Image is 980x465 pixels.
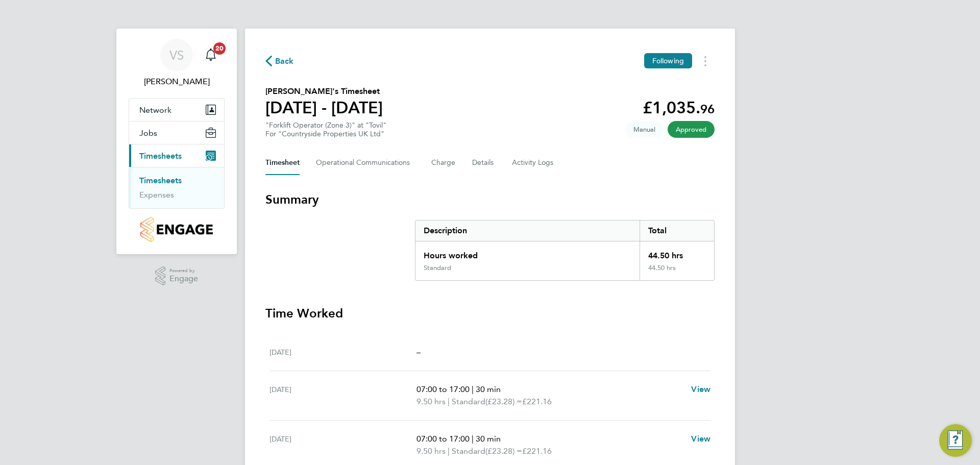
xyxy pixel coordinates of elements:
a: Expenses [139,190,174,200]
span: 9.50 hrs [416,397,446,406]
span: | [448,397,450,406]
span: (£23.28) = [485,397,522,406]
span: Standard [452,445,485,457]
span: £221.16 [522,446,552,456]
h1: [DATE] - [DATE] [265,97,383,118]
div: Timesheets [129,167,224,208]
span: 30 min [476,434,501,444]
button: Jobs [129,121,224,144]
span: Valentyn Samchuk [129,76,225,88]
span: Back [275,55,294,67]
span: This timesheet was manually created. [625,121,664,138]
a: View [691,433,710,445]
div: Standard [424,264,451,272]
div: 44.50 hrs [640,241,714,264]
button: Following [644,53,692,68]
span: Following [652,56,684,65]
span: This timesheet has been approved. [668,121,715,138]
a: Go to home page [129,217,225,242]
a: VS[PERSON_NAME] [129,39,225,88]
button: Details [472,151,496,175]
span: (£23.28) = [485,446,522,456]
a: Timesheets [139,176,182,185]
span: | [472,434,474,444]
span: Powered by [169,266,198,275]
nav: Main navigation [116,29,237,254]
span: 9.50 hrs [416,446,446,456]
div: Description [415,221,640,241]
span: – [416,347,421,357]
div: For "Countryside Properties UK Ltd" [265,130,386,138]
span: Network [139,105,171,115]
h2: [PERSON_NAME]'s Timesheet [265,85,383,97]
div: 44.50 hrs [640,264,714,280]
span: View [691,384,710,394]
div: "Forklift Operator (Zone 3)" at "Tovil" [265,121,386,138]
span: | [448,446,450,456]
span: Timesheets [139,151,182,161]
div: [DATE] [269,346,416,358]
span: 07:00 to 17:00 [416,384,470,394]
button: Back [265,55,294,67]
div: [DATE] [269,383,416,408]
img: countryside-properties-logo-retina.png [140,217,212,242]
span: 20 [213,42,226,55]
button: Activity Logs [512,151,555,175]
button: Network [129,99,224,121]
button: Charge [431,151,456,175]
span: View [691,434,710,444]
button: Timesheets [129,144,224,167]
button: Timesheet [265,151,300,175]
div: Hours worked [415,241,640,264]
button: Timesheets Menu [696,53,715,69]
div: Summary [415,220,715,281]
button: Engage Resource Center [939,424,972,457]
h3: Summary [265,191,715,208]
a: View [691,383,710,396]
span: 07:00 to 17:00 [416,434,470,444]
div: Total [640,221,714,241]
a: 20 [201,39,221,71]
span: Standard [452,396,485,408]
span: | [472,384,474,394]
span: Jobs [139,128,157,138]
div: [DATE] [269,433,416,457]
app-decimal: £1,035. [643,98,715,117]
span: 96 [700,102,715,116]
span: VS [169,48,184,62]
a: Powered byEngage [155,266,199,286]
button: Operational Communications [316,151,415,175]
span: Engage [169,275,198,283]
span: £221.16 [522,397,552,406]
h3: Time Worked [265,305,715,322]
span: 30 min [476,384,501,394]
